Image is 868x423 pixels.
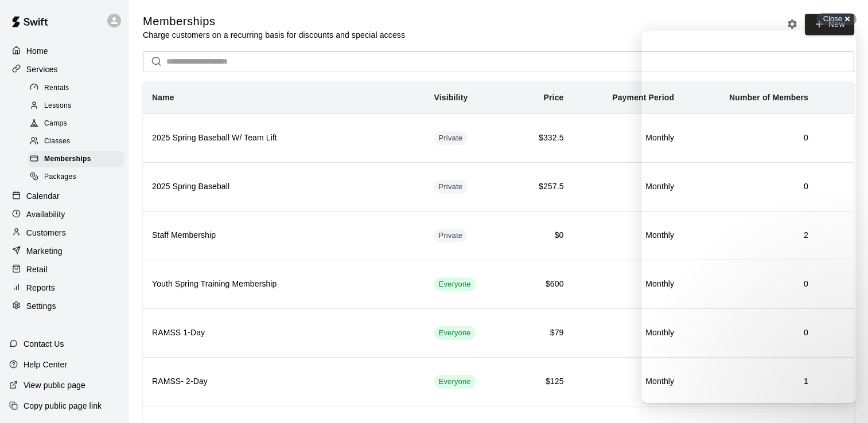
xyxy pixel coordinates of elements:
[582,278,675,291] h6: Monthly
[28,80,124,96] div: Rentals
[9,297,120,315] a: Settings
[44,100,72,112] span: Lessons
[28,151,124,167] div: Memberships
[434,180,468,194] div: This membership is hidden from the memberships page
[582,132,675,144] h6: Monthly
[9,42,120,60] a: Home
[582,181,675,193] h6: Monthly
[26,209,65,220] p: Availability
[9,261,120,278] a: Retail
[434,328,476,339] span: Everyone
[152,93,174,102] b: Name
[152,229,416,242] h6: Staff Membership
[434,133,468,144] span: Private
[143,29,405,41] p: Charge customers on a recurring basis for discounts and special access
[516,278,564,291] h6: $600
[26,45,48,57] p: Home
[544,93,564,102] b: Price
[26,245,63,257] p: Marketing
[28,133,129,151] a: Classes
[582,327,675,339] h6: Monthly
[26,227,66,238] p: Customers
[434,131,468,145] div: This membership is hidden from the memberships page
[44,136,70,147] span: Classes
[516,327,564,339] h6: $79
[28,97,129,115] a: Lessons
[28,79,129,97] a: Rentals
[516,229,564,242] h6: $0
[434,93,468,102] b: Visibility
[26,64,58,75] p: Services
[434,229,468,242] div: This membership is hidden from the memberships page
[26,300,56,312] p: Settings
[516,181,564,193] h6: $257.5
[24,379,85,391] p: View public page
[641,30,857,403] iframe: Help Scout Beacon - Live Chat, Contact Form, and Knowledge Base
[434,277,476,291] div: This membership is visible to all customers
[28,151,129,169] a: Memberships
[9,206,120,223] a: Availability
[28,115,129,133] a: Camps
[26,282,55,293] p: Reports
[152,375,416,388] h6: RAMSS- 2-Day
[434,326,476,340] div: This membership is visible to all customers
[823,14,842,23] span: Close
[582,375,675,388] h6: Monthly
[152,327,416,339] h6: RAMSS 1-Day
[9,61,120,78] a: Services
[143,14,405,29] h5: Memberships
[44,118,67,130] span: Camps
[26,190,60,202] p: Calendar
[9,187,120,205] a: Calendar
[434,375,476,389] div: This membership is visible to all customers
[816,13,857,25] button: Close
[26,264,48,275] p: Retail
[28,98,124,114] div: Lessons
[516,375,564,388] h6: $125
[152,132,416,144] h6: 2025 Spring Baseball W/ Team Lift
[28,169,124,185] div: Packages
[44,154,91,165] span: Memberships
[434,230,468,241] span: Private
[28,116,124,132] div: Camps
[152,181,416,193] h6: 2025 Spring Baseball
[434,182,468,193] span: Private
[28,134,124,150] div: Classes
[44,83,69,94] span: Rentals
[582,229,675,242] h6: Monthly
[9,242,120,260] a: Marketing
[434,377,476,387] span: Everyone
[152,278,416,291] h6: Youth Spring Training Membership
[9,279,120,296] a: Reports
[434,279,476,290] span: Everyone
[612,93,674,102] b: Payment Period
[24,400,102,412] p: Copy public page link
[24,338,64,350] p: Contact Us
[516,132,564,144] h6: $332.5
[44,171,76,183] span: Packages
[805,14,854,35] a: New
[24,359,67,370] p: Help Center
[9,224,120,241] a: Customers
[28,169,129,186] a: Packages
[784,15,801,33] button: Memberships settings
